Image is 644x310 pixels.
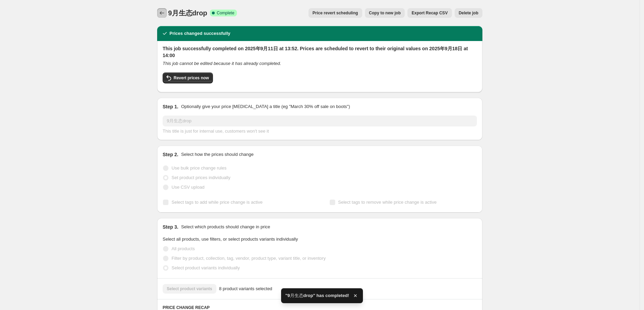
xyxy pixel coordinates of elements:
[172,165,226,171] span: Use bulk price change rules
[308,8,362,18] button: Price revert scheduling
[163,151,178,158] h2: Step 2.
[172,265,240,270] span: Select product variants individually
[285,292,349,299] span: "9月生态drop" has completed!
[313,10,358,16] span: Price revert scheduling
[169,30,230,37] h2: Prices changed successfully
[172,175,230,180] span: Set product prices individually
[163,129,269,134] span: This title is just for internal use, customers won't see it
[338,200,437,205] span: Select tags to remove while price change is active
[219,285,272,292] span: 8 product variants selected
[369,10,401,16] span: Copy to new job
[163,72,213,83] button: Revert prices now
[172,246,195,251] span: All products
[174,75,209,81] span: Revert prices now
[163,45,477,59] h2: This job successfully completed on 2025年9月11日 at 13:52. Prices are scheduled to revert to their o...
[365,8,405,18] button: Copy to new job
[163,116,477,126] input: 30% off holiday sale
[172,185,204,190] span: Use CSV upload
[455,8,482,18] button: Delete job
[412,10,447,16] span: Export Recap CSV
[407,8,452,18] button: Export Recap CSV
[172,200,263,205] span: Select tags to add while price change is active
[217,10,234,16] span: Complete
[181,224,270,230] p: Select which products should change in price
[172,256,326,261] span: Filter by product, collection, tag, vendor, product type, variant title, or inventory
[181,103,350,110] p: Optionally give your price [MEDICAL_DATA] a title (eg "March 30% off sale on boots")
[163,61,281,66] i: This job cannot be edited because it has already completed.
[163,103,178,110] h2: Step 1.
[459,10,478,16] span: Delete job
[163,224,178,230] h2: Step 3.
[157,8,167,18] button: Price change jobs
[181,151,254,158] p: Select how the prices should change
[168,9,207,17] span: 9月生态drop
[163,237,298,242] span: Select all products, use filters, or select products variants individually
